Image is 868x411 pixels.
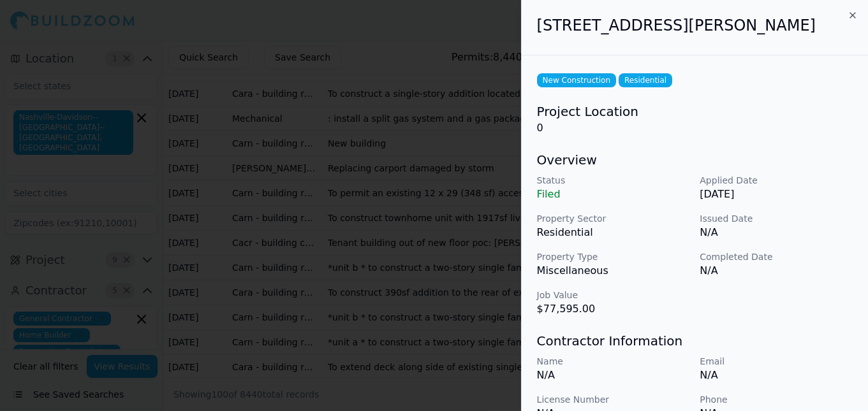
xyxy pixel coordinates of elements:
[700,263,853,278] p: N/A
[537,212,690,225] p: Property Sector
[537,393,690,406] p: License Number
[700,368,853,383] p: N/A
[537,174,690,187] p: Status
[537,368,690,383] p: N/A
[700,355,853,368] p: Email
[700,187,853,202] p: [DATE]
[537,355,690,368] p: Name
[537,301,690,317] p: $77,595.00
[700,393,853,406] p: Phone
[537,103,853,136] div: 0
[537,103,853,120] h3: Project Location
[537,332,853,350] h3: Contractor Information
[537,73,616,87] span: New Construction
[700,174,853,187] p: Applied Date
[537,187,690,202] p: Filed
[537,289,690,301] p: Job Value
[537,151,853,169] h3: Overview
[700,225,853,240] p: N/A
[700,250,853,263] p: Completed Date
[537,15,853,36] h2: [STREET_ADDRESS][PERSON_NAME]
[537,225,690,240] p: Residential
[700,212,853,225] p: Issued Date
[537,263,690,278] p: Miscellaneous
[537,250,690,263] p: Property Type
[619,73,672,87] span: Residential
